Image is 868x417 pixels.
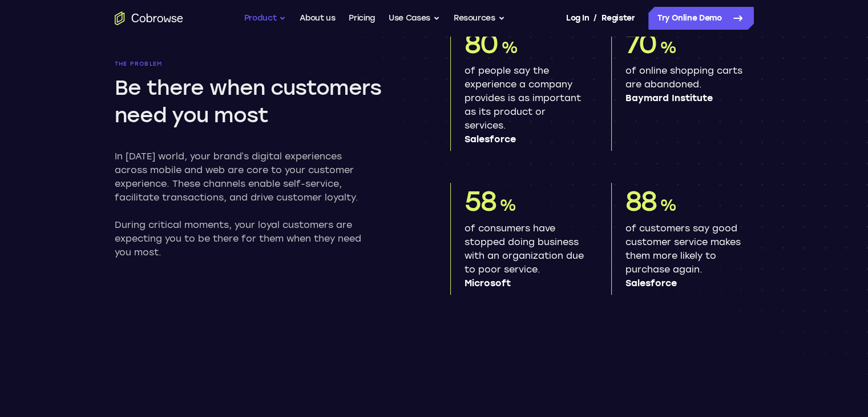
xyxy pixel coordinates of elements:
[465,185,497,218] span: 58
[465,133,584,146] span: Salesforce
[465,222,584,290] p: of consumers have stopped doing business with an organization due to poor service.
[465,64,584,146] p: of people say the experience a company provides is as important as its product or services.
[625,185,657,218] span: 88
[300,7,335,30] a: About us
[648,7,754,30] a: Try Online Demo
[660,195,676,215] span: %
[465,276,584,290] span: Microsoft
[625,91,745,105] span: Baymard Institute
[465,27,499,60] span: 80
[625,27,657,60] span: 70
[501,38,518,57] span: %
[566,7,589,30] a: Log In
[660,38,676,57] span: %
[115,61,418,67] p: The problem
[389,7,440,30] button: Use Cases
[115,74,414,129] h2: Be there when customers need you most
[625,276,745,290] span: Salesforce
[349,7,375,30] a: Pricing
[594,11,597,25] span: /
[625,64,745,105] p: of online shopping carts are abandoned.
[115,11,183,25] a: Go to the home page
[115,218,373,259] p: During critical moments, your loyal customers are expecting you to be there for them when they ne...
[244,7,286,30] button: Product
[601,7,635,30] a: Register
[115,150,373,205] p: In [DATE] world, your brand’s digital experiences across mobile and web are core to your customer...
[499,195,516,215] span: %
[454,7,505,30] button: Resources
[625,222,745,290] p: of customers say good customer service makes them more likely to purchase again.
